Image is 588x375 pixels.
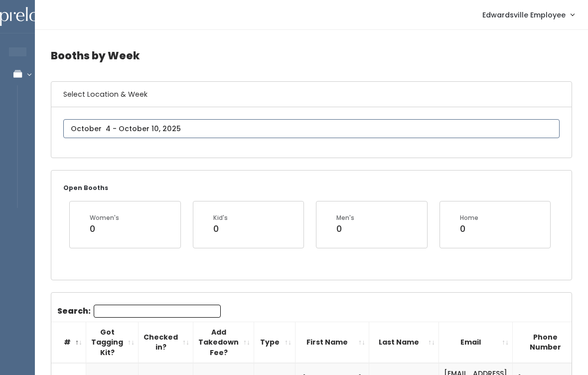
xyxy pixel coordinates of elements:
[63,184,108,192] small: Open Booths
[460,222,478,235] div: 0
[94,305,221,318] input: Search:
[439,322,513,363] th: Email: activate to sort column ascending
[213,213,228,222] div: Kid's
[369,322,439,363] th: Last Name: activate to sort column ascending
[139,322,193,363] th: Checked in?: activate to sort column ascending
[51,322,86,363] th: #: activate to sort column descending
[336,213,354,222] div: Men's
[513,322,588,363] th: Phone Number: activate to sort column ascending
[51,42,572,69] h4: Booths by Week
[460,213,478,222] div: Home
[57,305,221,318] label: Search:
[90,222,119,235] div: 0
[90,213,119,222] div: Women's
[63,119,560,138] input: October 4 - October 10, 2025
[472,4,584,25] a: Edwardsville Employee
[213,222,228,235] div: 0
[295,322,369,363] th: First Name: activate to sort column ascending
[193,322,254,363] th: Add Takedown Fee?: activate to sort column ascending
[51,82,572,107] h6: Select Location & Week
[254,322,295,363] th: Type: activate to sort column ascending
[86,322,139,363] th: Got Tagging Kit?: activate to sort column ascending
[482,9,566,20] span: Edwardsville Employee
[336,222,354,235] div: 0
